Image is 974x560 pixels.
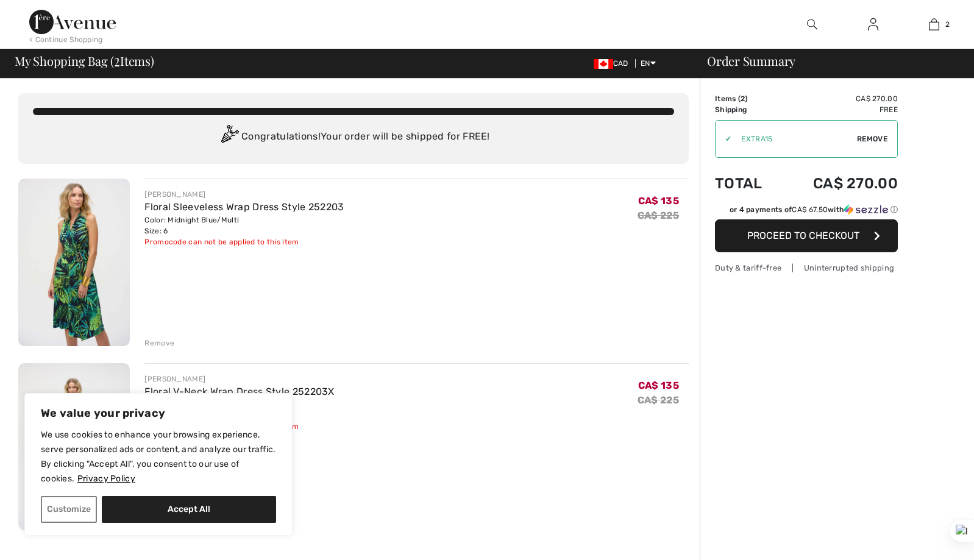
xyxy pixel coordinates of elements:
[114,52,120,68] span: 2
[144,214,344,236] div: Color: Midnight Blue/Multi Size: 6
[41,496,97,523] button: Customize
[144,189,344,200] div: [PERSON_NAME]
[715,204,898,219] div: or 4 payments ofCA$ 67.50withSezzle Click to learn more about Sezzle
[715,93,780,104] td: Items ( )
[857,133,887,144] span: Remove
[15,55,154,67] span: My Shopping Bag ( Items)
[594,59,633,68] span: CAD
[904,17,964,32] a: 2
[868,17,878,32] img: My Info
[741,94,745,103] span: 2
[29,34,103,45] div: < Continue Shopping
[844,204,888,215] img: Sezzle
[102,496,276,523] button: Accept All
[24,393,293,536] div: We value your privacy
[715,219,898,252] button: Proceed to Checkout
[780,163,898,204] td: CA$ 270.00
[731,121,857,157] input: Promo code
[77,473,136,484] a: Privacy Policy
[144,374,334,385] div: [PERSON_NAME]
[144,338,174,349] div: Remove
[144,236,344,247] div: Promocode can not be applied to this item
[780,93,898,104] td: CA$ 270.00
[747,230,859,241] span: Proceed to Checkout
[945,19,950,30] span: 2
[780,104,898,115] td: Free
[692,55,967,67] div: Order Summary
[638,195,679,207] span: CA$ 135
[641,59,656,68] span: EN
[929,17,939,32] img: My Bag
[18,363,130,531] img: Floral V-Neck Wrap Dress Style 252203X
[792,205,828,214] span: CA$ 67.50
[33,125,674,149] div: Congratulations! Your order will be shipped for FREE!
[144,386,334,397] a: Floral V-Neck Wrap Dress Style 252203X
[858,17,888,32] a: Sign In
[715,163,780,204] td: Total
[730,204,898,215] div: or 4 payments of with
[716,133,731,144] div: ✔
[29,10,116,34] img: 1ère Avenue
[715,104,780,115] td: Shipping
[41,406,276,420] p: We value your privacy
[638,394,679,406] s: CA$ 225
[144,201,344,213] a: Floral Sleeveless Wrap Dress Style 252203
[715,262,898,274] div: Duty & tariff-free | Uninterrupted shipping
[638,380,679,391] span: CA$ 135
[217,125,241,149] img: Congratulation2.svg
[18,179,130,346] img: Floral Sleeveless Wrap Dress Style 252203
[594,59,613,69] img: Canadian Dollar
[807,17,817,32] img: search the website
[41,428,276,486] p: We use cookies to enhance your browsing experience, serve personalized ads or content, and analyz...
[638,210,679,221] s: CA$ 225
